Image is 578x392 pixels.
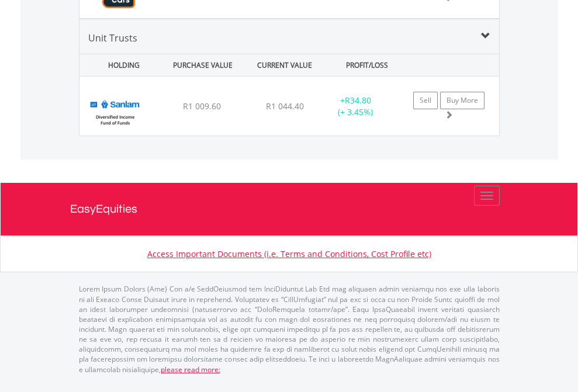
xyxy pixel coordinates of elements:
[245,54,324,76] div: CURRENT VALUE
[85,91,144,133] img: UT.ZA.SDFB3.png
[413,92,438,109] a: Sell
[88,32,137,44] span: Unit Trusts
[327,54,407,76] div: PROFIT/LOSS
[345,95,371,106] span: R34.80
[183,100,221,112] span: R1 009.60
[440,92,484,109] a: Buy More
[81,54,160,76] div: HOLDING
[266,100,304,112] span: R1 044.40
[79,284,500,374] p: Lorem Ipsum Dolors (Ame) Con a/e SeddOeiusmod tem InciDiduntut Lab Etd mag aliquaen admin veniamq...
[319,95,392,118] div: + (+ 3.45%)
[70,183,508,235] a: EasyEquities
[163,54,243,76] div: PURCHASE VALUE
[161,365,220,374] a: please read more:
[147,248,431,259] a: Access Important Documents (i.e. Terms and Conditions, Cost Profile etc)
